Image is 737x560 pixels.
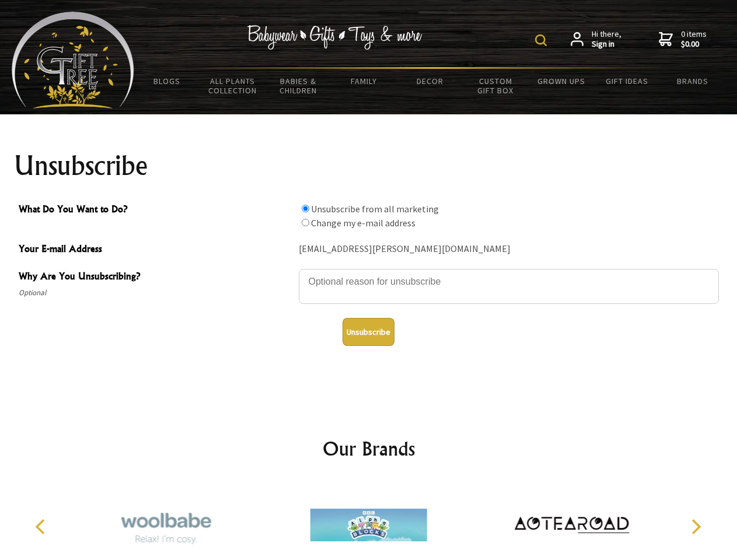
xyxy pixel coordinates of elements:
[19,269,293,286] span: Why Are You Unsubscribing?
[343,318,394,346] button: Unsubscribe
[19,242,293,258] span: Your E-mail Address
[266,69,331,103] a: Babies & Children
[463,69,529,103] a: Custom Gift Box
[302,205,309,212] input: What Do You Want to Do?
[29,514,55,540] button: Previous
[311,203,439,215] label: Unsubscribe from all marketing
[397,69,463,93] a: Decor
[19,286,293,300] span: Optional
[681,39,707,50] strong: $0.00
[528,69,594,93] a: Grown Ups
[311,217,415,229] label: Change my e-mail address
[594,69,660,93] a: Gift Ideas
[681,29,707,50] span: 0 items
[14,152,724,180] h1: Unsubscribe
[659,29,707,50] a: 0 items$0.00
[12,12,134,108] img: Babyware - Gifts - Toys and more...
[302,219,309,226] input: What Do You Want to Do?
[331,69,397,93] a: Family
[247,25,422,50] img: Babywear - Gifts - Toys & more
[535,34,547,46] img: product search
[134,69,200,93] a: BLOGS
[299,240,719,258] div: [EMAIL_ADDRESS][PERSON_NAME][DOMAIN_NAME]
[592,29,621,50] span: Hi there,
[200,69,266,103] a: All Plants Collection
[683,514,708,540] button: Next
[660,69,726,93] a: Brands
[299,269,719,304] textarea: Why Are You Unsubscribing?
[592,39,621,50] strong: Sign in
[571,29,621,50] a: Hi there,Sign in
[23,435,714,463] h2: Our Brands
[19,202,293,219] span: What Do You Want to Do?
